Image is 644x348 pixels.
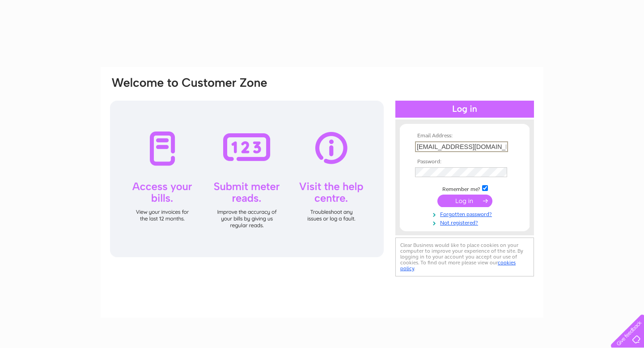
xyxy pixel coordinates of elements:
[413,159,517,165] th: Password:
[437,195,492,207] input: Submit
[415,209,517,218] a: Forgotten password?
[413,133,517,139] th: Email Address:
[400,259,516,272] a: cookies policy
[415,218,517,226] a: Not registered?
[413,184,517,193] td: Remember me?
[395,238,534,276] div: Clear Business would like to place cookies on your computer to improve your experience of the sit...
